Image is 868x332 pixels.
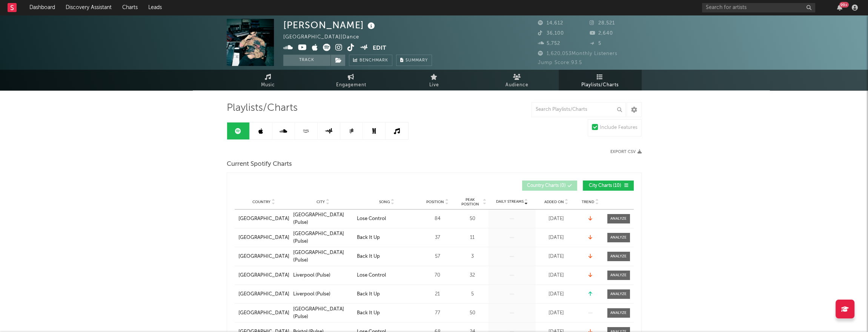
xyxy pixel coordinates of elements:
[583,181,634,191] button: City Charts(10)
[396,55,432,66] button: Summary
[293,306,353,320] a: [GEOGRAPHIC_DATA] (Pulse)
[588,184,622,188] span: City Charts ( 10 )
[421,291,455,298] div: 21
[522,181,577,191] button: Country Charts(0)
[238,215,289,223] a: [GEOGRAPHIC_DATA]
[357,272,386,279] div: Lose Control
[227,104,298,113] span: Playlists/Charts
[349,55,392,66] a: Benchmark
[421,253,455,260] div: 57
[293,291,330,298] div: Liverpool (Pulse)
[261,81,275,90] span: Music
[421,309,455,317] div: 77
[458,253,487,260] div: 3
[357,291,417,298] a: Back It Up
[357,309,380,317] div: Back It Up
[421,234,455,242] div: 37
[538,21,563,26] span: 14,612
[336,81,366,90] span: Engagement
[393,70,476,90] a: Live
[293,249,353,264] a: [GEOGRAPHIC_DATA] (Pulse)
[538,51,618,56] span: 1,620,053 Monthly Listeners
[283,33,368,42] div: [GEOGRAPHIC_DATA] | Dance
[538,215,575,223] div: [DATE]
[590,21,615,26] span: 28,521
[421,272,455,279] div: 70
[702,3,815,12] input: Search for artists
[538,272,575,279] div: [DATE]
[238,291,289,298] a: [GEOGRAPHIC_DATA]
[293,230,353,245] a: [GEOGRAPHIC_DATA] (Pulse)
[310,70,393,90] a: Engagement
[538,253,575,260] div: [DATE]
[505,81,528,90] span: Audience
[293,272,330,279] div: Liverpool (Pulse)
[538,234,575,242] div: [DATE]
[238,234,289,242] a: [GEOGRAPHIC_DATA]
[538,60,582,65] span: Jump Score: 93.5
[538,291,575,298] div: [DATE]
[581,81,619,90] span: Playlists/Charts
[293,272,353,279] a: Liverpool (Pulse)
[458,197,482,207] span: Peak Position
[227,70,310,90] a: Music
[357,234,380,242] div: Back It Up
[429,81,439,90] span: Live
[421,215,455,223] div: 84
[357,291,380,298] div: Back It Up
[293,211,353,226] a: [GEOGRAPHIC_DATA] (Pulse)
[283,55,330,66] button: Track
[357,253,417,260] a: Back It Up
[458,215,487,223] div: 50
[538,309,575,317] div: [DATE]
[316,200,325,204] span: City
[532,102,626,117] input: Search Playlists/Charts
[476,70,559,90] a: Audience
[357,309,417,317] a: Back It Up
[293,291,353,298] a: Liverpool (Pulse)
[406,58,428,63] span: Summary
[582,200,594,204] span: Trend
[357,253,380,260] div: Back It Up
[458,272,487,279] div: 32
[544,200,564,204] span: Added On
[426,200,444,204] span: Position
[252,200,270,204] span: Country
[590,31,613,36] span: 2,640
[538,41,560,46] span: 5,752
[357,234,417,242] a: Back It Up
[600,123,638,132] div: Include Features
[357,272,417,279] a: Lose Control
[373,44,386,53] button: Edit
[837,5,842,11] button: 99+
[379,200,390,204] span: Song
[458,291,487,298] div: 5
[359,56,388,65] span: Benchmark
[238,309,289,317] a: [GEOGRAPHIC_DATA]
[227,160,292,169] span: Current Spotify Charts
[357,215,417,223] a: Lose Control
[610,150,642,154] button: Export CSV
[527,184,566,188] span: Country Charts ( 0 )
[238,253,289,260] a: [GEOGRAPHIC_DATA]
[538,31,564,36] span: 36,100
[283,19,377,31] div: [PERSON_NAME]
[458,309,487,317] div: 50
[559,70,642,90] a: Playlists/Charts
[357,215,386,223] div: Lose Control
[238,272,289,279] a: [GEOGRAPHIC_DATA]
[458,234,487,242] div: 11
[590,41,601,46] span: 5
[839,2,849,8] div: 99 +
[496,199,524,205] span: Daily Streams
